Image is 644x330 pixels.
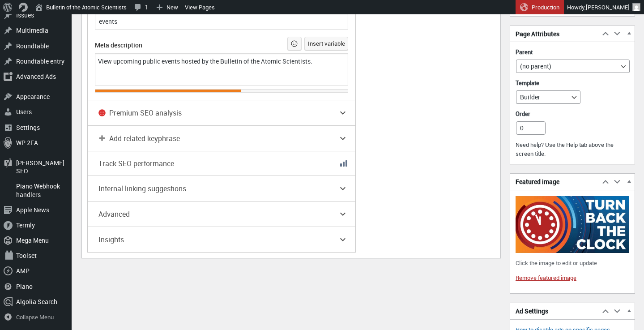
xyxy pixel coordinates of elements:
[98,183,334,194] span: Internal linking suggestions
[98,234,334,245] span: Insights
[516,79,539,87] label: Template
[98,57,312,65] span: View upcoming public events hosted by the Bulletin of the Atomic Scientists.
[516,48,533,56] label: Parent
[304,37,348,51] button: Insert variable
[88,151,355,176] button: Track SEO performance
[88,227,355,252] button: Insights
[510,26,600,42] h2: Page Attributes
[109,133,334,144] span: Add related keyphrase
[516,259,629,268] p: Click the image to edit or update
[109,107,334,118] span: Premium SEO analysis
[516,110,530,118] label: Order
[510,174,600,190] h2: Featured image
[88,126,355,151] button: Add related keyphrase
[510,303,600,319] h2: Ad Settings
[88,176,355,201] button: Internal linking suggestions
[516,274,576,282] a: Remove featured image
[88,201,355,227] button: Advanced
[98,159,336,168] span: Track SEO performance
[516,141,629,158] p: Need help? Use the Help tab above the screen title.
[586,3,630,11] span: [PERSON_NAME]
[95,41,142,50] div: Meta description
[88,100,355,125] button: Premium SEO analysis
[98,209,334,219] span: Advanced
